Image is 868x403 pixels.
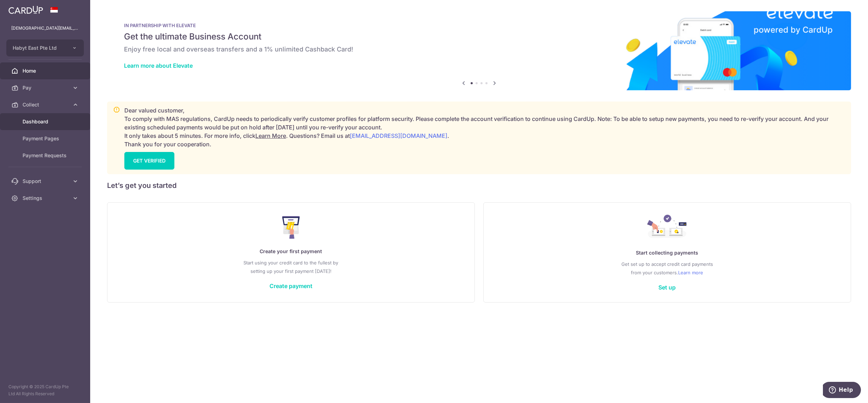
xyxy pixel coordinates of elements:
[122,258,460,275] p: Start using your credit card to the fullest by setting up your first payment [DATE]!
[23,135,69,142] span: Payment Pages
[107,11,851,90] img: Renovation banner
[823,382,861,399] iframe: Opens a widget where you can find more information
[11,25,79,32] p: [DEMOGRAPHIC_DATA][EMAIL_ADDRESS][DOMAIN_NAME]
[282,216,300,239] img: Make Payment
[255,132,286,139] a: Learn More
[8,6,43,14] img: CardUp
[23,67,69,74] span: Home
[124,152,174,170] a: GET VERIFIED
[23,178,69,185] span: Support
[124,106,845,148] p: Dear valued customer, To comply with MAS regulations, CardUp needs to periodically verify custome...
[647,215,687,240] img: Collect Payment
[23,195,69,202] span: Settings
[107,180,851,191] h5: Let’s get you started
[124,23,834,28] p: IN PARTNERSHIP WITH ELEVATE
[678,268,703,277] a: Learn more
[13,44,65,51] span: Habyt East Pte Ltd
[23,118,69,125] span: Dashboard
[269,282,312,289] a: Create payment
[122,247,460,256] p: Create your first payment
[498,260,837,277] p: Get set up to accept credit card payments from your customers.
[124,31,834,42] h5: Get the ultimate Business Account
[6,39,84,56] button: Habyt East Pte Ltd
[350,132,447,139] a: [EMAIL_ADDRESS][DOMAIN_NAME]
[23,152,69,159] span: Payment Requests
[498,249,837,257] p: Start collecting payments
[23,84,69,91] span: Pay
[124,62,193,69] a: Learn more about Elevate
[124,45,834,54] h6: Enjoy free local and overseas transfers and a 1% unlimited Cashback Card!
[23,101,69,108] span: Collect
[659,284,676,291] a: Set up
